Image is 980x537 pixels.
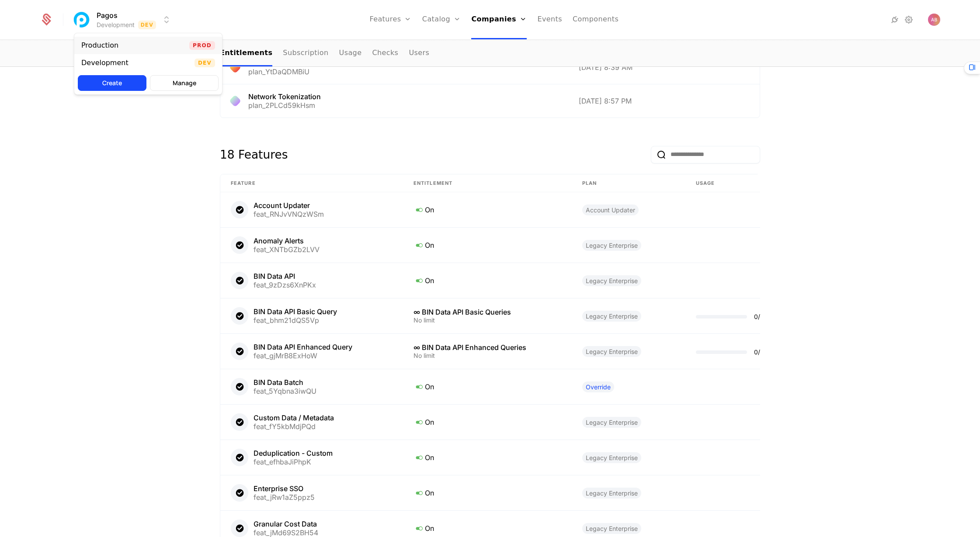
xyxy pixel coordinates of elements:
span: Prod [189,41,215,50]
div: Select environment [74,33,222,95]
span: Dev [195,59,215,67]
button: Manage [150,75,219,91]
div: Production [81,42,118,49]
button: Create [78,75,146,91]
div: Development [81,59,129,66]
